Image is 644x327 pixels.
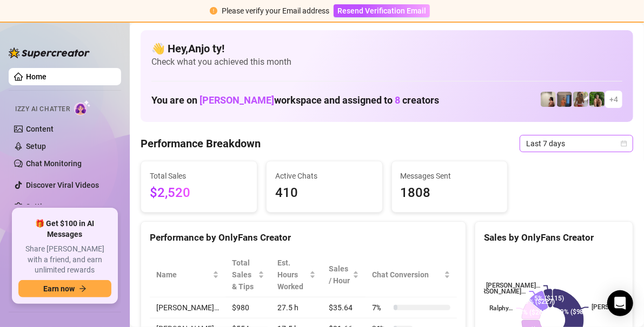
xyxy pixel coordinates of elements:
[74,100,91,115] img: AI Chatter
[329,263,350,287] span: Sales / Hour
[337,6,426,15] span: Resend Verification Email
[486,282,540,290] text: [PERSON_NAME]…
[401,183,499,203] span: 1808
[395,94,400,106] span: 8
[18,219,111,240] span: 🎁 Get $100 in AI Messages
[150,183,248,203] span: $2,520
[526,135,627,152] span: Last 7 days
[26,142,46,151] a: Setup
[9,47,90,58] img: logo-BBDzfeDw.svg
[26,159,82,168] a: Chat Monitoring
[275,183,374,203] span: 410
[79,285,87,292] span: arrow-right
[401,170,499,182] span: Messages Sent
[156,269,210,281] span: Name
[225,297,271,318] td: $980
[621,140,627,147] span: calendar
[151,41,622,56] h4: 👋 Hey, Anjo ty !
[150,230,457,245] div: Performance by OnlyFans Creator
[489,305,513,312] text: Ralphy…
[151,94,439,106] h1: You are on workspace and assigned to creators
[210,7,217,15] span: exclamation-circle
[150,297,225,318] td: [PERSON_NAME]…
[232,257,256,292] span: Total Sales & Tips
[225,253,271,297] th: Total Sales & Tips
[322,297,366,318] td: $35.64
[589,92,605,107] img: Nathaniel
[150,170,248,182] span: Total Sales
[150,253,225,297] th: Name
[26,181,99,189] a: Discover Viral Videos
[541,92,556,107] img: Ralphy
[222,5,329,17] div: Please verify your Email address
[609,93,618,105] span: + 4
[366,253,457,297] th: Chat Conversion
[372,269,442,281] span: Chat Conversion
[607,290,633,316] div: Open Intercom Messenger
[18,244,111,276] span: Share [PERSON_NAME] with a friend, and earn unlimited rewards
[322,253,366,297] th: Sales / Hour
[372,302,389,314] span: 7 %
[271,297,322,318] td: 27.5 h
[573,92,588,107] img: Nathaniel
[26,202,55,211] a: Settings
[472,288,526,295] text: [PERSON_NAME]…
[334,4,430,17] button: Resend Verification Email
[26,125,54,133] a: Content
[277,257,307,292] div: Est. Hours Worked
[200,94,274,106] span: [PERSON_NAME]
[26,72,47,81] a: Home
[18,280,111,297] button: Earn nowarrow-right
[43,284,75,293] span: Earn now
[15,104,70,114] span: Izzy AI Chatter
[141,136,261,151] h4: Performance Breakdown
[151,56,622,68] span: Check what you achieved this month
[557,92,572,107] img: Wayne
[275,170,374,182] span: Active Chats
[484,230,624,245] div: Sales by OnlyFans Creator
